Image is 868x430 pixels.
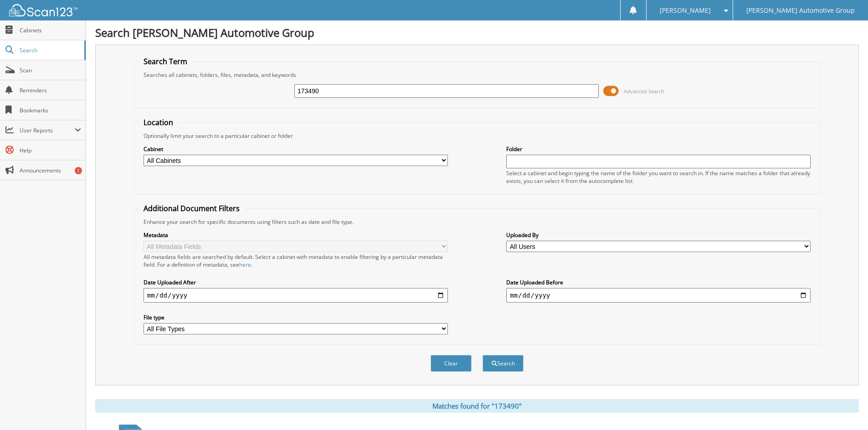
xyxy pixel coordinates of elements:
[506,278,811,286] label: Date Uploaded Before
[20,86,81,94] span: Reminders
[139,71,815,79] div: Searches all cabinets, folders, files, metadata, and keywords
[139,132,815,140] div: Optionally limit your search to a particular cabinet or folder
[139,218,815,226] div: Enhance your search for specific documents using filters such as date and file type.
[660,8,711,13] span: [PERSON_NAME]
[9,4,77,16] img: scan123-logo-white.svg
[144,288,448,303] input: start
[144,145,448,153] label: Cabinet
[75,167,82,174] div: 1
[431,355,472,372] button: Clear
[20,46,80,54] span: Search
[20,126,75,134] span: User Reports
[506,231,811,239] label: Uploaded By
[20,147,81,154] span: Help
[20,66,81,74] span: Scan
[624,88,664,95] span: Advanced Search
[746,8,855,13] span: [PERSON_NAME] Automotive Group
[95,25,859,40] h1: Search [PERSON_NAME] Automotive Group
[139,117,178,127] legend: Location
[139,203,244,213] legend: Additional Document Filters
[483,355,524,372] button: Search
[139,56,192,66] legend: Search Term
[506,288,811,303] input: end
[144,231,448,239] label: Metadata
[95,399,859,413] div: Matches found for "173490"
[144,278,448,286] label: Date Uploaded After
[239,261,251,268] a: here
[506,169,811,185] div: Select a cabinet and begin typing the name of the folder you want to search in. If the name match...
[144,253,448,268] div: All metadata fields are searched by default. Select a cabinet with metadata to enable filtering b...
[144,314,448,321] label: File type
[20,106,81,114] span: Bookmarks
[20,167,81,174] span: Announcements
[20,26,81,34] span: Cabinets
[506,145,811,153] label: Folder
